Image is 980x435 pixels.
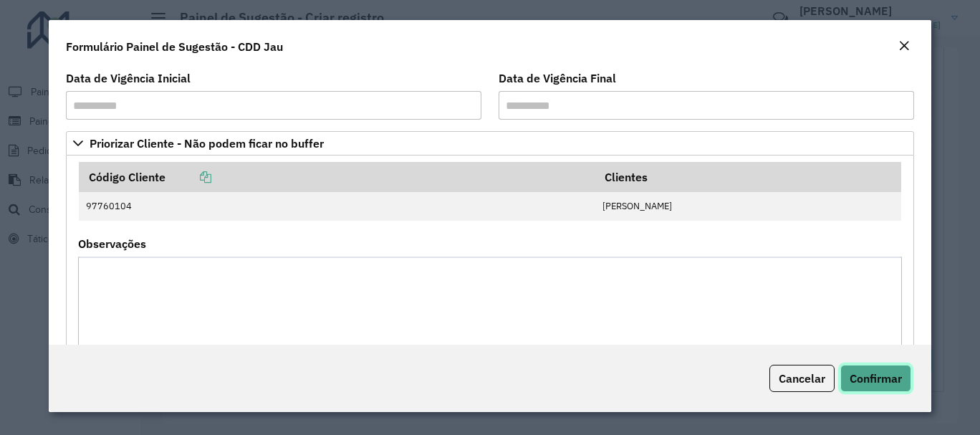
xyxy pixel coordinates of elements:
label: Data de Vigência Inicial [66,70,191,87]
label: Observações [78,235,146,252]
button: Close [894,37,914,56]
td: 97760104 [79,192,595,221]
td: [PERSON_NAME] [595,192,902,221]
h4: Formulário Painel de Sugestão - CDD Jau [66,38,283,55]
em: Fechar [898,40,910,52]
th: Código Cliente [79,162,595,192]
button: Cancelar [769,365,835,392]
span: Priorizar Cliente - Não podem ficar no buffer [90,138,324,149]
span: Confirmar [850,371,902,386]
div: Priorizar Cliente - Não podem ficar no buffer [66,156,913,396]
a: Copiar [165,170,211,184]
label: Data de Vigência Final [499,70,616,87]
a: Priorizar Cliente - Não podem ficar no buffer [66,131,913,156]
button: Confirmar [840,365,911,392]
span: Cancelar [779,371,825,386]
th: Clientes [595,162,902,192]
